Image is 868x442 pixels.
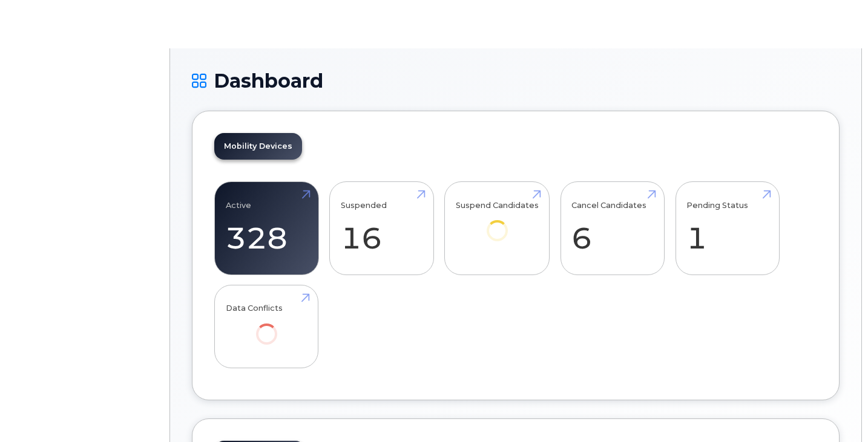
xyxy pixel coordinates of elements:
a: Suspend Candidates [456,189,539,258]
a: Data Conflicts [226,291,307,361]
a: Pending Status 1 [686,189,768,268]
h1: Dashboard [192,70,840,91]
a: Mobility Devices [214,133,302,160]
a: Active 328 [226,189,307,268]
a: Cancel Candidates 6 [571,189,653,268]
a: Suspended 16 [341,189,422,268]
